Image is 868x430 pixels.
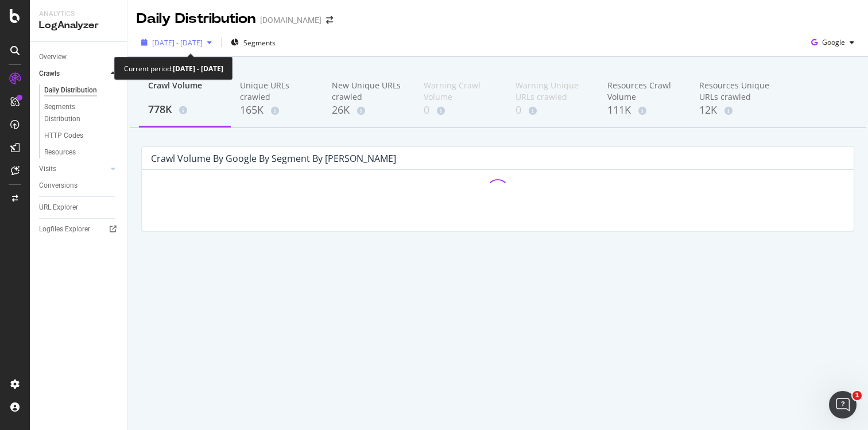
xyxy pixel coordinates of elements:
a: Daily Distribution [44,84,119,96]
div: 0 [516,103,589,118]
div: 165K [240,103,313,118]
div: Warning Unique URLs crawled [516,80,589,103]
span: 1 [852,391,862,400]
div: Logfiles Explorer [39,223,90,235]
div: URL Explorer [39,202,78,214]
a: Visits [39,163,107,175]
span: Segments [243,38,276,48]
div: 12K [699,103,773,118]
button: Segments [226,33,280,52]
span: Google [822,37,845,47]
div: New Unique URLs crawled [332,80,405,103]
div: Visits [39,163,56,175]
a: Resources [44,146,119,158]
div: 26K [332,103,405,118]
div: Resources Unique URLs crawled [699,80,773,103]
div: 0 [424,103,497,118]
div: Segments Distribution [44,101,108,125]
div: Crawls [39,68,60,80]
div: HTTP Codes [44,130,83,142]
a: Segments Distribution [44,101,119,125]
a: Conversions [39,180,119,192]
div: Analytics [39,9,118,19]
span: [DATE] - [DATE] [152,38,203,48]
div: Unique URLs crawled [240,80,313,103]
div: 111K [607,103,681,118]
a: HTTP Codes [44,130,119,142]
div: Daily Distribution [137,9,255,29]
div: LogAnalyzer [39,19,118,32]
a: Logfiles Explorer [39,223,119,235]
div: Resources Crawl Volume [607,80,681,103]
div: [DOMAIN_NAME] [260,14,321,26]
div: Conversions [39,180,77,192]
a: Overview [39,51,119,63]
div: Warning Crawl Volume [424,80,497,103]
div: Crawl Volume by google by Segment by [PERSON_NAME] [151,153,396,164]
a: Crawls [39,68,107,80]
button: Google [807,33,859,52]
iframe: Intercom live chat [829,391,857,419]
div: Current period: [124,62,223,75]
button: [DATE] - [DATE] [137,33,216,52]
a: URL Explorer [39,202,119,214]
div: Daily Distribution [44,84,97,96]
div: arrow-right-arrow-left [326,16,333,24]
b: [DATE] - [DATE] [173,64,223,73]
div: Overview [39,51,67,63]
div: 778K [148,102,222,117]
div: Resources [44,146,76,158]
div: Crawl Volume [148,80,222,102]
